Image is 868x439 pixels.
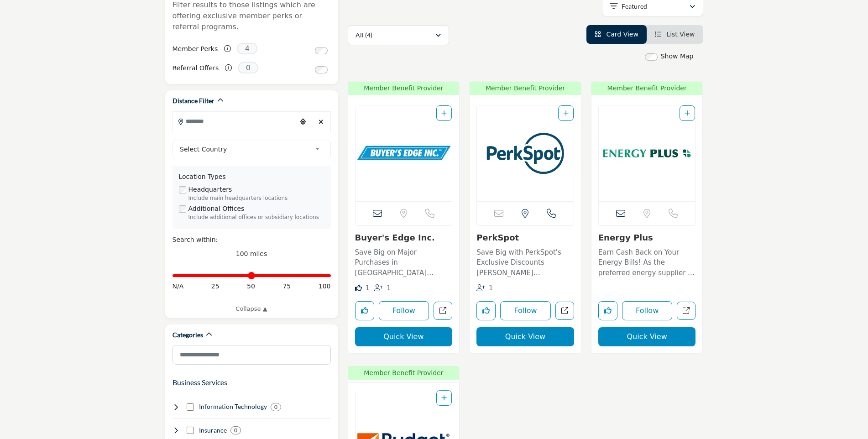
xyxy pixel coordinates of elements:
[598,327,696,346] button: Quick View
[489,284,493,292] span: 1
[247,282,255,291] span: 50
[374,283,391,293] div: Followers
[348,25,449,45] button: All (4)
[356,105,452,201] a: Open Listing in new tab
[187,427,194,434] input: Select Insurance checkbox
[319,282,331,291] span: 100
[387,284,391,292] span: 1
[356,31,372,40] p: All (4)
[476,283,493,293] div: Followers
[271,403,281,411] div: 0 Results For Information Technology
[598,245,696,278] a: Earn Cash Back on Your Energy Bills! As the preferred energy supplier of the NJCPA, Energy Plus ®...
[476,301,496,320] button: Like listing
[365,284,370,292] span: 1
[274,404,277,410] b: 0
[199,426,227,435] h4: Insurance: Professional liability, healthcare, life insurance, risk management
[188,214,324,222] div: Include additional offices or subsidiary locations
[351,368,457,378] span: Member Benefit Provider
[622,301,673,320] button: Follow
[476,245,574,278] a: Save Big with PerkSpot's Exclusive Discounts [PERSON_NAME] Marketplace is happy to offer you Perk...
[555,302,574,320] a: Open perkspot in new tab
[472,84,578,93] span: Member Benefit Provider
[238,62,258,73] span: 0
[622,2,647,11] p: Featured
[188,204,245,214] label: Additional Offices
[230,426,241,434] div: 0 Results For Insurance
[188,185,232,194] label: Headquarters
[180,144,311,155] span: Select Country
[441,110,447,117] a: Add To List
[647,25,703,44] li: List View
[355,327,453,346] button: Quick View
[476,233,574,243] h3: PerkSpot
[355,284,362,291] i: Like
[500,301,551,320] button: Follow
[666,31,695,38] span: List View
[441,394,447,402] a: Add To List
[187,403,194,411] input: Select Information Technology checkbox
[477,105,574,201] img: PerkSpot
[595,31,638,38] a: View Card
[188,194,324,203] div: Include main headquarters locations
[173,112,296,130] input: Search Location
[598,247,696,278] p: Earn Cash Back on Your Energy Bills! As the preferred energy supplier of the NJCPA, Energy Plus ®...
[173,377,227,388] button: Business Services
[476,247,574,278] p: Save Big with PerkSpot's Exclusive Discounts [PERSON_NAME] Marketplace is happy to offer you Perk...
[476,233,519,242] a: PerkSpot
[355,245,453,278] a: Save Big on Major Purchases in [GEOGRAPHIC_DATA] [US_STATE] Society of CPAs members can get a “Lo...
[655,31,695,38] a: View List
[173,345,331,365] input: Search Category
[211,282,220,291] span: 25
[355,233,435,242] a: Buyer's Edge Inc.
[315,66,328,73] input: Switch to Referral Offers
[379,301,429,320] button: Follow
[355,301,374,320] button: Like listing
[199,402,267,411] h4: Information Technology: Software, cloud services, data management, analytics, automation
[586,25,647,44] li: Card View
[173,282,184,291] span: N/A
[599,105,695,201] a: Open Listing in new tab
[598,301,617,320] button: Like listing
[173,96,214,105] h2: Distance Filter
[179,172,324,182] div: Location Types
[173,304,331,314] a: Collapse ▲
[476,327,574,346] button: Quick View
[598,233,696,243] h3: Energy Plus
[173,235,331,245] div: Search within:
[173,330,203,340] h2: Categories
[173,60,219,76] label: Referral Offers
[236,250,267,257] span: 100 miles
[606,31,638,38] span: Card View
[355,247,453,278] p: Save Big on Major Purchases in [GEOGRAPHIC_DATA] [US_STATE] Society of CPAs members can get a “Lo...
[173,41,218,57] label: Member Perks
[661,52,694,61] label: Show Map
[296,112,310,132] div: Choose your current location
[234,427,237,434] b: 0
[677,302,695,320] a: Open energyplus in new tab
[598,233,653,242] a: Energy Plus
[315,47,328,54] input: Switch to Member Perks
[355,233,453,243] h3: Buyer's Edge Inc.
[237,43,257,54] span: 4
[282,282,291,291] span: 75
[314,112,328,132] div: Clear search location
[685,110,690,117] a: Add To List
[594,84,700,93] span: Member Benefit Provider
[356,105,452,201] img: Buyer's Edge Inc.
[563,110,569,117] a: Add To List
[599,105,695,201] img: Energy Plus
[477,105,574,201] a: Open Listing in new tab
[434,302,452,320] a: Open buyers-edge in new tab
[351,84,457,93] span: Member Benefit Provider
